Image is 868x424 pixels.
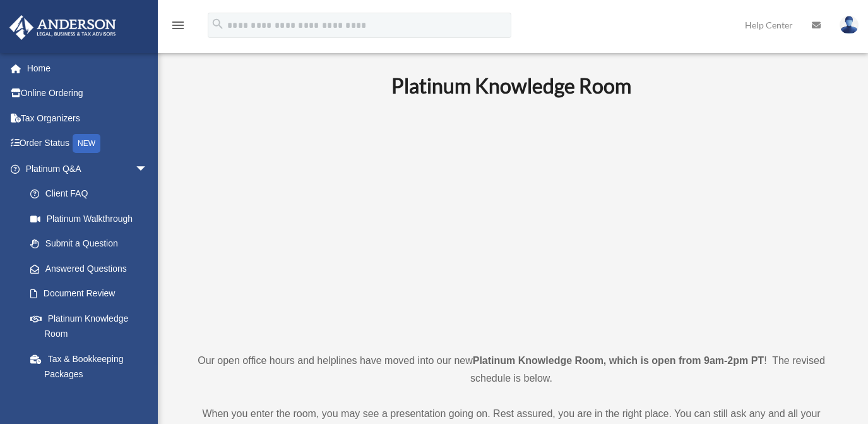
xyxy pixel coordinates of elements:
[73,134,100,153] div: NEW
[9,106,167,131] a: Tax Organizers
[9,131,167,157] a: Order StatusNEW
[135,156,160,182] span: arrow_drop_down
[211,17,225,31] i: search
[9,156,167,181] a: Platinum Q&Aarrow_drop_down
[322,115,701,329] iframe: 231110_Toby_KnowledgeRoom
[18,346,167,387] a: Tax & Bookkeeping Packages
[6,15,120,40] img: Anderson Advisors Platinum Portal
[9,56,167,81] a: Home
[391,73,631,98] b: Platinum Knowledge Room
[18,206,167,231] a: Platinum Walkthrough
[473,355,764,366] strong: Platinum Knowledge Room, which is open from 9am-2pm PT
[180,352,843,387] p: Our open office hours and helplines have moved into our new ! The revised schedule is below.
[170,18,186,33] i: menu
[18,181,167,207] a: Client FAQ
[170,22,186,33] a: menu
[18,306,160,346] a: Platinum Knowledge Room
[18,256,167,281] a: Answered Questions
[840,16,859,34] img: User Pic
[18,231,167,257] a: Submit a Question
[9,81,167,106] a: Online Ordering
[18,281,167,306] a: Document Review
